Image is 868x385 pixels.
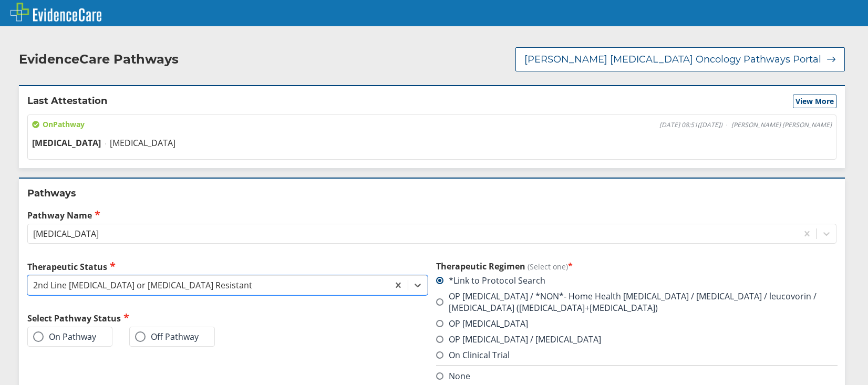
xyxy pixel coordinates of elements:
span: View More [795,96,834,107]
label: Pathway Name [27,209,836,221]
h2: Select Pathway Status [27,312,428,324]
label: On Pathway [33,331,96,342]
h2: EvidenceCare Pathways [19,51,179,67]
label: OP [MEDICAL_DATA] [436,318,528,329]
label: OP [MEDICAL_DATA] / *NON*- Home Health [MEDICAL_DATA] / [MEDICAL_DATA] / leucovorin / [MEDICAL_DA... [436,290,836,314]
label: *Link to Protocol Search [436,275,545,286]
div: [MEDICAL_DATA] [33,228,99,240]
h3: Therapeutic Regimen [436,261,836,272]
h2: Last Attestation [27,95,107,108]
h2: Pathways [27,187,836,200]
span: [MEDICAL_DATA] [110,137,175,149]
span: (Select one) [528,262,568,272]
span: On Pathway [32,119,85,130]
img: EvidenceCare [11,3,101,22]
span: [PERSON_NAME] [PERSON_NAME] [731,121,832,129]
label: None [436,370,470,382]
button: View More [793,95,836,108]
div: 2nd Line [MEDICAL_DATA] or [MEDICAL_DATA] Resistant [33,279,252,291]
label: Therapeutic Status [27,261,428,273]
label: OP [MEDICAL_DATA] / [MEDICAL_DATA] [436,334,601,345]
span: [PERSON_NAME] [MEDICAL_DATA] Oncology Pathways Portal [524,53,821,66]
label: Off Pathway [135,331,199,342]
span: [DATE] 08:51 ( [DATE] ) [659,121,722,129]
span: [MEDICAL_DATA] [32,137,101,149]
label: On Clinical Trial [436,349,510,361]
button: [PERSON_NAME] [MEDICAL_DATA] Oncology Pathways Portal [515,47,845,71]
